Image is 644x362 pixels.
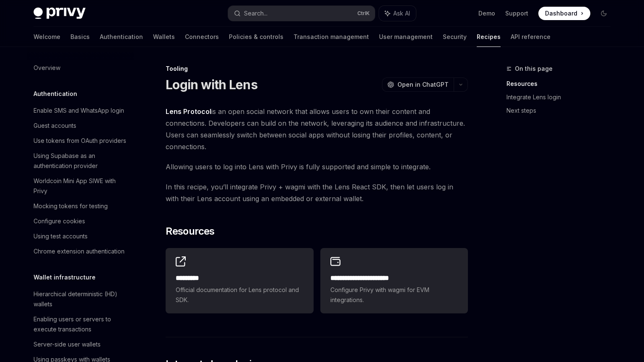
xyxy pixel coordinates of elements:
[515,64,553,74] span: On this page
[27,244,134,259] a: Chrome extension authentication
[244,8,267,18] div: Search...
[27,229,134,244] a: Using test accounts
[34,246,125,256] div: Chrome extension authentication
[27,118,134,133] a: Guest accounts
[357,10,370,17] span: Ctrl K
[34,27,60,47] a: Welcome
[27,337,134,352] a: Server-side user wallets
[27,199,134,214] a: Mocking tokens for testing
[511,27,551,47] a: API reference
[34,8,86,19] img: dark logo
[229,27,283,47] a: Policies & controls
[27,133,134,148] a: Use tokens from OAuth providers
[505,9,528,18] a: Support
[382,78,454,92] button: Open in ChatGPT
[27,173,134,199] a: Worldcoin Mini App SIWE with Privy
[27,103,134,118] a: Enable SMS and WhatsApp login
[166,106,468,153] span: is an open social network that allows users to own their content and connections. Developers can ...
[545,9,577,18] span: Dashboard
[176,285,303,305] span: Official documentation for Lens protocol and SDK.
[34,89,77,99] h5: Authentication
[166,225,215,238] span: Resources
[34,289,129,309] div: Hierarchical deterministic (HD) wallets
[34,151,129,171] div: Using Supabase as an authentication provider
[27,287,134,312] a: Hierarchical deterministic (HD) wallets
[506,77,617,90] a: Resources
[34,176,129,196] div: Worldcoin Mini App SIWE with Privy
[166,161,468,173] span: Allowing users to log into Lens with Privy is fully supported and simple to integrate.
[477,27,501,47] a: Recipes
[330,285,458,305] span: Configure Privy with wagmi for EVM integrations.
[27,312,134,337] a: Enabling users or servers to execute transactions
[27,60,134,75] a: Overview
[34,121,76,131] div: Guest accounts
[166,65,468,73] div: Tooling
[34,201,108,211] div: Mocking tokens for testing
[34,339,101,349] div: Server-side user wallets
[228,6,375,21] button: Search...CtrlK
[397,80,449,89] span: Open in ChatGPT
[34,216,85,226] div: Configure cookies
[34,231,88,241] div: Using test accounts
[166,181,468,204] span: In this recipe, you’ll integrate Privy + wagmi with the Lens React SDK, then let users log in wit...
[166,248,313,313] a: **** ****Official documentation for Lens protocol and SDK.
[379,6,416,21] button: Ask AI
[153,27,175,47] a: Wallets
[538,7,590,20] a: Dashboard
[34,63,60,73] div: Overview
[100,27,143,47] a: Authentication
[293,27,369,47] a: Transaction management
[27,148,134,173] a: Using Supabase as an authentication provider
[506,90,617,104] a: Integrate Lens login
[597,7,610,20] button: Toggle dark mode
[34,314,129,334] div: Enabling users or servers to execute transactions
[70,27,90,47] a: Basics
[506,104,617,117] a: Next steps
[478,9,495,18] a: Demo
[34,272,96,282] h5: Wallet infrastructure
[27,214,134,229] a: Configure cookies
[379,27,433,47] a: User management
[393,9,410,18] span: Ask AI
[166,77,257,92] h1: Login with Lens
[166,107,211,116] a: Lens Protocol
[34,136,126,146] div: Use tokens from OAuth providers
[185,27,219,47] a: Connectors
[34,106,124,116] div: Enable SMS and WhatsApp login
[443,27,467,47] a: Security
